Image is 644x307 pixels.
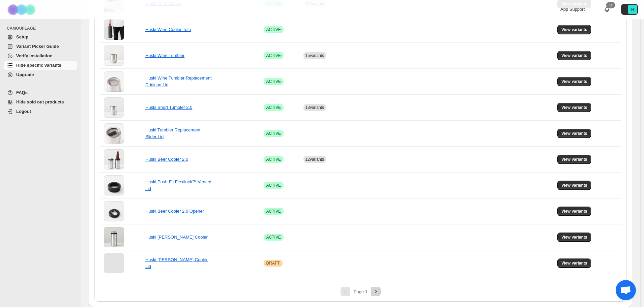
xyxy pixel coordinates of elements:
[16,63,61,68] span: Hide specific variants
[4,42,77,51] a: Variant Picker Guide
[266,27,281,32] span: ACTIVE
[561,53,587,58] span: View variants
[4,70,77,80] a: Upgrade
[145,27,191,32] a: Huski Wine Cooler Tote
[560,7,585,12] span: App Support
[104,71,124,92] img: Huski Wine Tumbler Replacement Drinking Lid
[4,88,77,97] a: FAQs
[305,105,324,110] span: 13 variants
[145,209,204,214] a: Huski Beer Cooler 2.0 Opener
[100,287,621,296] nav: Pagination
[561,131,587,136] span: View variants
[266,183,281,188] span: ACTIVE
[16,34,28,39] span: Setup
[104,201,124,221] img: Huski Beer Cooler 2.0 Opener
[616,280,636,300] div: Open chat
[606,2,615,8] div: 0
[4,97,77,107] a: Hide sold out products
[104,227,124,247] img: Huski Seltzer Cooler
[16,90,28,95] span: FAQs
[104,97,124,118] img: Huski Short Tumbler 2.0
[557,25,591,34] button: View variants
[557,181,591,190] button: View variants
[104,123,124,144] img: Huski Tumbler Replacement Slider Lid
[557,51,591,60] button: View variants
[631,7,634,11] text: H
[621,4,638,15] button: Avatar with initials H
[145,179,211,191] a: Huski Push-Fit Flexilock™ Vented Lid
[557,129,591,138] button: View variants
[266,53,281,58] span: ACTIVE
[371,287,381,296] button: Next
[145,127,200,139] a: Huski Tumbler Replacement Slider Lid
[145,105,192,110] a: Huski Short Tumbler 2.0
[557,103,591,112] button: View variants
[561,27,587,32] span: View variants
[266,209,281,214] span: ACTIVE
[16,72,34,77] span: Upgrade
[604,6,610,13] a: 0
[266,105,281,110] span: ACTIVE
[4,32,77,42] a: Setup
[354,289,368,294] span: Page 1
[561,105,587,110] span: View variants
[104,175,124,195] img: Huski Push-Fit Flexilock™ Vented Lid
[104,149,124,170] img: Huski Beer Cooler 2.0
[5,0,39,19] img: Camouflage
[266,131,281,136] span: ACTIVE
[16,109,31,114] span: Logout
[561,260,587,266] span: View variants
[266,79,281,84] span: ACTIVE
[561,183,587,188] span: View variants
[557,207,591,216] button: View variants
[145,257,208,269] a: Huski [PERSON_NAME] Cooler Lid
[557,155,591,164] button: View variants
[16,99,64,104] span: Hide sold out products
[16,44,59,49] span: Variant Picker Guide
[4,107,77,116] a: Logout
[561,157,587,162] span: View variants
[305,157,324,162] span: 12 variants
[145,157,188,162] a: Huski Beer Cooler 2.0
[561,235,587,240] span: View variants
[557,77,591,86] button: View variants
[561,209,587,214] span: View variants
[266,157,281,162] span: ACTIVE
[266,235,281,240] span: ACTIVE
[7,26,78,31] span: CAMOUFLAGE
[104,20,124,40] img: Huski Wine Cooler Tote
[16,53,53,58] span: Verify Installation
[4,61,77,70] a: Hide specific variants
[266,260,280,266] span: DRAFT
[145,235,208,240] a: Huski [PERSON_NAME] Cooler
[145,75,212,87] a: Huski Wine Tumbler Replacement Drinking Lid
[557,258,591,268] button: View variants
[4,51,77,61] a: Verify Installation
[305,53,324,58] span: 15 variants
[104,45,124,66] img: Huski Wine Tumbler
[561,79,587,84] span: View variants
[628,5,637,14] span: Avatar with initials H
[557,233,591,242] button: View variants
[145,53,184,58] a: Huski Wine Tumbler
